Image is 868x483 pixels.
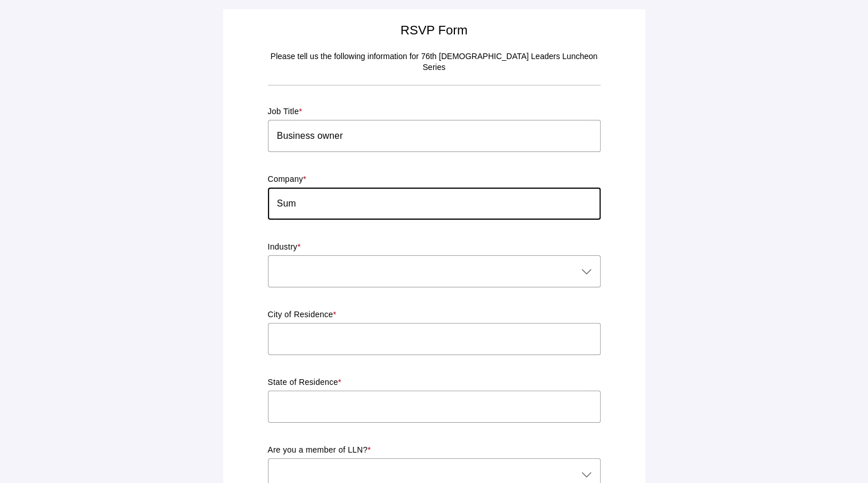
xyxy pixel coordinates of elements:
p: City of Residence [268,309,601,321]
p: Industry [268,241,601,253]
p: Please tell us the following information for 76th [DEMOGRAPHIC_DATA] Leaders Luncheon Series [268,51,601,73]
p: Company [268,174,601,185]
p: Job Title [268,106,601,118]
span: RSVP Form [400,23,468,37]
p: Are you a member of LLN? [268,445,601,456]
p: State of Residence [268,377,601,388]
